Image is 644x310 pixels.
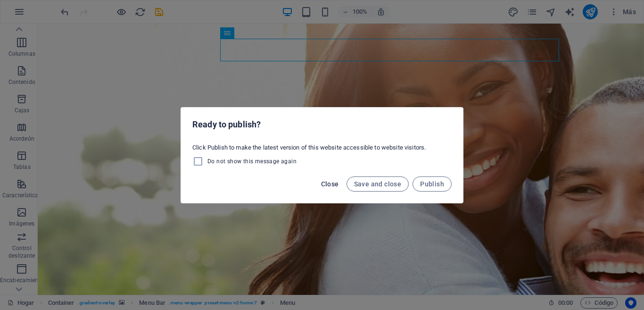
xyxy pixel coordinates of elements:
span: Do not show this message again [207,158,297,165]
span: Publish [420,180,444,188]
span: Close [321,180,339,188]
h2: Ready to publish? [192,119,452,130]
span: Save and close [354,180,402,188]
div: Click Publish to make the latest version of this website accessible to website visitors. [181,140,463,171]
button: Close [317,176,343,192]
button: Save and close [347,176,409,192]
button: Publish [413,176,452,192]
